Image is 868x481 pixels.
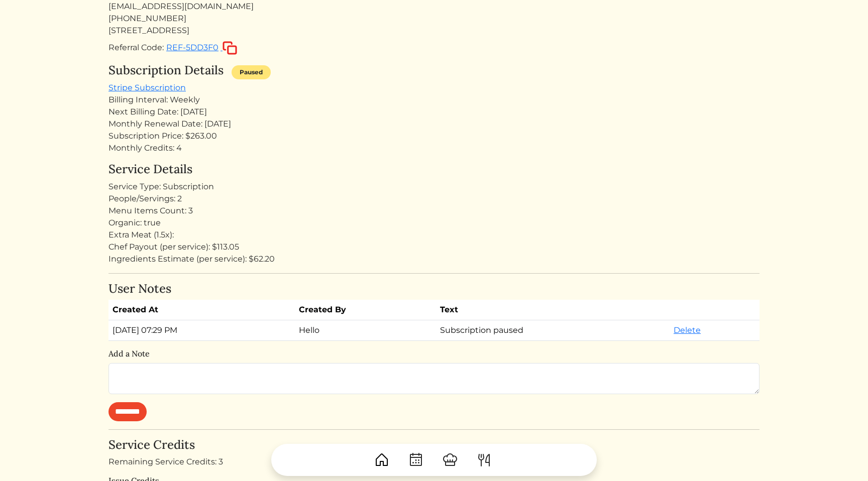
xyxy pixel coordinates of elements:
[108,162,759,177] h4: Service Details
[108,43,164,52] span: Referral Code:
[108,63,224,78] h4: Subscription Details
[295,300,436,320] th: Created By
[408,452,424,468] img: CalendarDots-5bcf9d9080389f2a281d69619e1c85352834be518fbc73d9501aef674afc0d57.svg
[374,452,390,468] img: House-9bf13187bcbb5817f509fe5e7408150f90897510c4275e13d0d5fca38e0b5951.svg
[223,41,237,55] img: copy-c88c4d5ff2289bbd861d3078f624592c1430c12286b036973db34a3c10e19d95.svg
[436,320,670,341] td: Subscription paused
[108,181,759,193] div: Service Type: Subscription
[295,320,436,341] td: Hello
[674,325,701,335] a: Delete
[108,349,759,358] h6: Add a Note
[108,193,759,205] div: People/Servings: 2
[108,94,759,106] div: Billing Interval: Weekly
[476,452,492,468] img: ForkKnife-55491504ffdb50bab0c1e09e7649658475375261d09fd45db06cec23bce548bf.svg
[232,65,271,79] div: Paused
[108,300,295,320] th: Created At
[108,253,759,265] div: Ingredients Estimate (per service): $62.20
[108,25,759,37] div: [STREET_ADDRESS]
[166,41,238,55] button: REF-5DD3F0
[108,13,759,25] div: [PHONE_NUMBER]
[108,241,759,253] div: Chef Payout (per service): $113.05
[436,300,670,320] th: Text
[108,1,759,13] div: [EMAIL_ADDRESS][DOMAIN_NAME]
[442,452,458,468] img: ChefHat-a374fb509e4f37eb0702ca99f5f64f3b6956810f32a249b33092029f8484b388.svg
[108,320,295,341] td: [DATE] 07:29 PM
[108,217,759,229] div: Organic: true
[108,205,759,217] div: Menu Items Count: 3
[108,130,759,142] div: Subscription Price: $263.00
[108,282,759,296] h4: User Notes
[108,106,759,118] div: Next Billing Date: [DATE]
[108,229,759,241] div: Extra Meat (1.5x):
[108,118,759,130] div: Monthly Renewal Date: [DATE]
[108,83,186,92] a: Stripe Subscription
[166,43,219,52] span: REF-5DD3F0
[108,142,759,154] div: Monthly Credits: 4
